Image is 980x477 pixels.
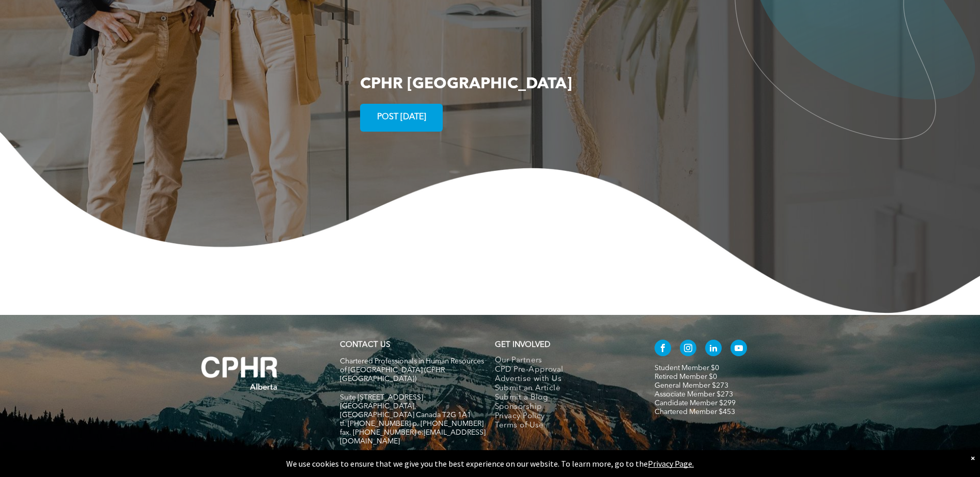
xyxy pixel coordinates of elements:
[655,373,717,380] a: Retired Member $0
[340,358,484,383] span: Chartered Professionals in Human Resources of [GEOGRAPHIC_DATA] (CPHR [GEOGRAPHIC_DATA])
[340,429,486,445] span: fax. [PHONE_NUMBER] e:[EMAIL_ADDRESS][DOMAIN_NAME]
[495,412,633,421] a: Privacy Policy
[180,336,299,411] img: A white background with a few lines on it
[971,453,975,463] div: Dismiss notification
[340,420,484,427] span: tf. [PHONE_NUMBER] p. [PHONE_NUMBER]
[495,421,633,431] a: Terms of Use
[705,340,722,359] a: linkedin
[730,340,747,359] a: youtube
[360,104,443,132] a: POST [DATE]
[495,403,633,412] a: Sponsorship
[655,364,719,372] a: Student Member $0
[495,341,550,349] span: GET INVOLVED
[680,340,696,359] a: instagram
[655,391,733,398] a: Associate Member $273
[340,403,471,419] span: [GEOGRAPHIC_DATA], [GEOGRAPHIC_DATA] Canada T2G 1A1
[655,408,735,416] a: Chartered Member $453
[495,393,633,403] a: Submit a Blog
[655,382,728,389] a: General Member $273
[360,76,572,92] span: CPHR [GEOGRAPHIC_DATA]
[495,356,633,365] a: Our Partners
[495,384,633,393] a: Submit an Article
[340,341,390,349] a: CONTACT US
[495,375,633,384] a: Advertise with Us
[495,365,633,375] a: CPD Pre-Approval
[374,107,430,128] span: POST [DATE]
[648,458,694,469] a: Privacy Page.
[655,340,671,359] a: facebook
[340,394,423,401] span: Suite [STREET_ADDRESS]
[655,400,736,407] a: Candidate Member $299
